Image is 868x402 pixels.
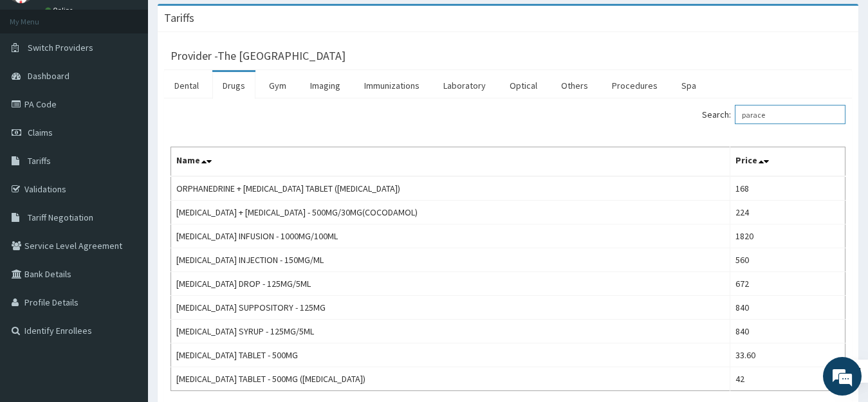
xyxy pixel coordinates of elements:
[171,224,730,248] td: [MEDICAL_DATA] INFUSION - 1000MG/100ML
[171,201,730,224] td: [MEDICAL_DATA] + [MEDICAL_DATA] - 500MG/30MG(COCODAMOL)
[171,147,730,177] th: Name
[67,72,216,89] div: Chat with us now
[735,105,845,124] input: Search:
[730,147,845,177] th: Price
[730,343,845,367] td: 33.60
[45,6,76,15] a: Online
[28,212,93,223] span: Tariff Negotiation
[212,72,255,99] a: Drugs
[28,70,69,82] span: Dashboard
[730,201,845,224] td: 224
[551,72,598,99] a: Others
[28,127,53,138] span: Claims
[171,320,730,343] td: [MEDICAL_DATA] SYRUP - 125MG/5ML
[171,343,730,367] td: [MEDICAL_DATA] TABLET - 500MG
[171,296,730,320] td: [MEDICAL_DATA] SUPPOSITORY - 125MG
[354,72,430,99] a: Immunizations
[602,72,668,99] a: Procedures
[171,272,730,296] td: [MEDICAL_DATA] DROP - 125MG/5ML
[6,266,245,311] textarea: Type your message and hit 'Enter'
[28,155,51,167] span: Tariffs
[75,120,178,250] span: We're online!
[171,367,730,391] td: [MEDICAL_DATA] TABLET - 500MG ([MEDICAL_DATA])
[300,72,351,99] a: Imaging
[164,12,194,24] h3: Tariffs
[730,176,845,201] td: 168
[171,176,730,201] td: ORPHANEDRINE + [MEDICAL_DATA] TABLET ([MEDICAL_DATA])
[28,42,93,53] span: Switch Providers
[259,72,297,99] a: Gym
[171,248,730,272] td: [MEDICAL_DATA] INJECTION - 150MG/ML
[730,320,845,343] td: 840
[730,272,845,296] td: 672
[730,248,845,272] td: 560
[730,224,845,248] td: 1820
[702,105,845,124] label: Search:
[433,72,496,99] a: Laboratory
[730,296,845,320] td: 840
[499,72,548,99] a: Optical
[164,72,209,99] a: Dental
[211,6,242,37] div: Minimize live chat window
[730,367,845,391] td: 42
[171,50,346,62] h3: Provider - The [GEOGRAPHIC_DATA]
[671,72,706,99] a: Spa
[24,64,52,96] img: d_794563401_company_1708531726252_794563401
